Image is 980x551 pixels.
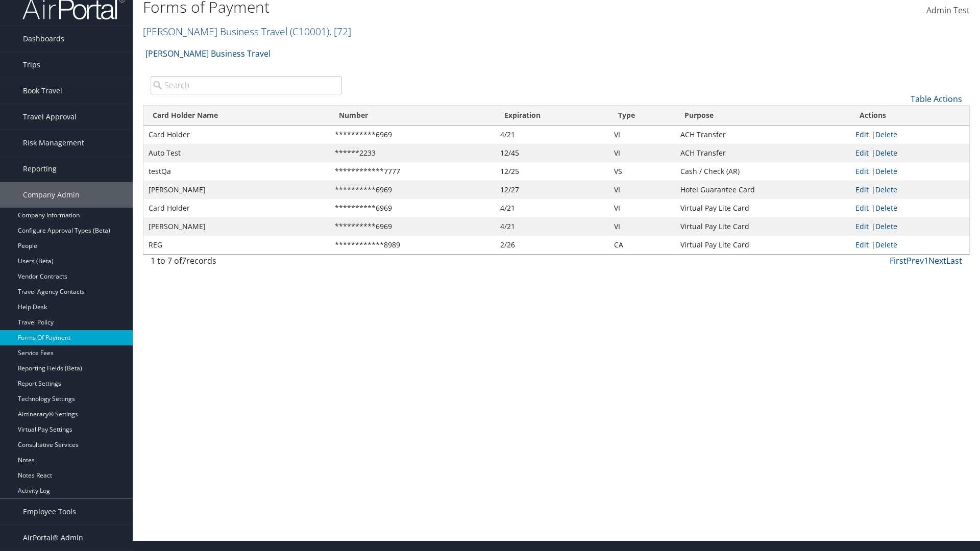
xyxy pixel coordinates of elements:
[329,24,351,38] span: , [ 72 ]
[855,240,869,249] a: Edit
[143,181,330,199] td: [PERSON_NAME]
[609,144,675,162] td: VI
[23,26,64,52] span: Dashboards
[855,203,869,213] a: Edit
[675,181,850,199] td: Hotel Guarantee Card
[609,181,675,199] td: VI
[143,217,330,236] td: [PERSON_NAME]
[143,144,330,162] td: Auto Test
[143,199,330,217] td: Card Holder
[145,43,271,64] a: [PERSON_NAME] Business Travel
[875,148,897,158] a: Delete
[850,199,969,217] td: |
[850,236,969,254] td: |
[890,255,906,266] a: First
[924,255,928,266] a: 1
[495,199,609,217] td: 4/21
[609,126,675,144] td: VI
[609,199,675,217] td: VI
[875,185,897,194] a: Delete
[609,162,675,181] td: VS
[330,106,495,126] th: Number
[906,255,924,266] a: Prev
[23,78,62,104] span: Book Travel
[143,106,330,126] th: Card Holder Name
[495,236,609,254] td: 2/26
[675,199,850,217] td: Virtual Pay Lite Card
[675,217,850,236] td: Virtual Pay Lite Card
[855,148,869,158] a: Edit
[911,93,962,105] a: Table Actions
[609,236,675,254] td: CA
[23,52,40,78] span: Trips
[143,126,330,144] td: Card Holder
[495,106,609,126] th: Expiration: activate to sort column ascending
[23,182,80,208] span: Company Admin
[609,106,675,126] th: Type
[495,217,609,236] td: 4/21
[850,144,969,162] td: |
[495,126,609,144] td: 4/21
[23,130,84,156] span: Risk Management
[850,162,969,181] td: |
[151,255,342,272] div: 1 to 7 of records
[23,525,83,550] span: AirPortal® Admin
[23,156,57,182] span: Reporting
[850,181,969,199] td: |
[143,236,330,254] td: REG
[850,126,969,144] td: |
[675,236,850,254] td: Virtual Pay Lite Card
[143,162,330,181] td: testQa
[675,126,850,144] td: ACH Transfer
[675,144,850,162] td: ACH Transfer
[928,255,946,266] a: Next
[946,255,962,266] a: Last
[23,499,76,524] span: Employee Tools
[675,106,850,126] th: Purpose: activate to sort column descending
[495,162,609,181] td: 12/25
[855,185,869,194] a: Edit
[855,130,869,139] a: Edit
[855,166,869,176] a: Edit
[495,144,609,162] td: 12/45
[855,221,869,231] a: Edit
[875,130,897,139] a: Delete
[675,162,850,181] td: Cash / Check (AR)
[143,24,351,38] a: [PERSON_NAME] Business Travel
[850,106,969,126] th: Actions
[875,166,897,176] a: Delete
[495,181,609,199] td: 12/27
[609,217,675,236] td: VI
[182,255,186,266] span: 7
[875,203,897,213] a: Delete
[850,217,969,236] td: |
[23,104,77,130] span: Travel Approval
[875,240,897,249] a: Delete
[151,76,342,94] input: Search
[290,24,329,38] span: ( C10001 )
[926,5,970,16] span: Admin Test
[875,221,897,231] a: Delete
